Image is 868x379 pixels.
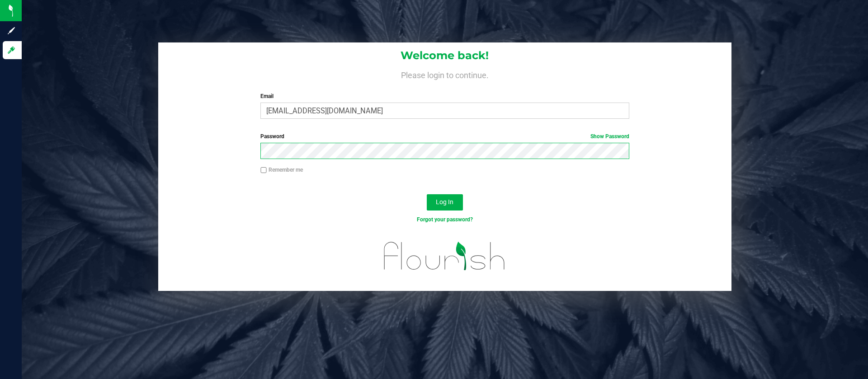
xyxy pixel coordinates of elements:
label: Remember me [260,166,303,174]
h1: Welcome back! [158,50,731,61]
a: Forgot your password? [417,216,473,223]
inline-svg: Sign up [7,26,16,35]
a: Show Password [590,133,629,140]
input: Remember me [260,167,267,173]
h4: Please login to continue. [158,69,731,80]
img: flourish_logo.svg [373,233,516,279]
span: Password [260,133,284,140]
inline-svg: Log in [7,46,16,55]
button: Log In [427,194,463,211]
span: Log In [436,198,453,206]
label: Email [260,92,629,100]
